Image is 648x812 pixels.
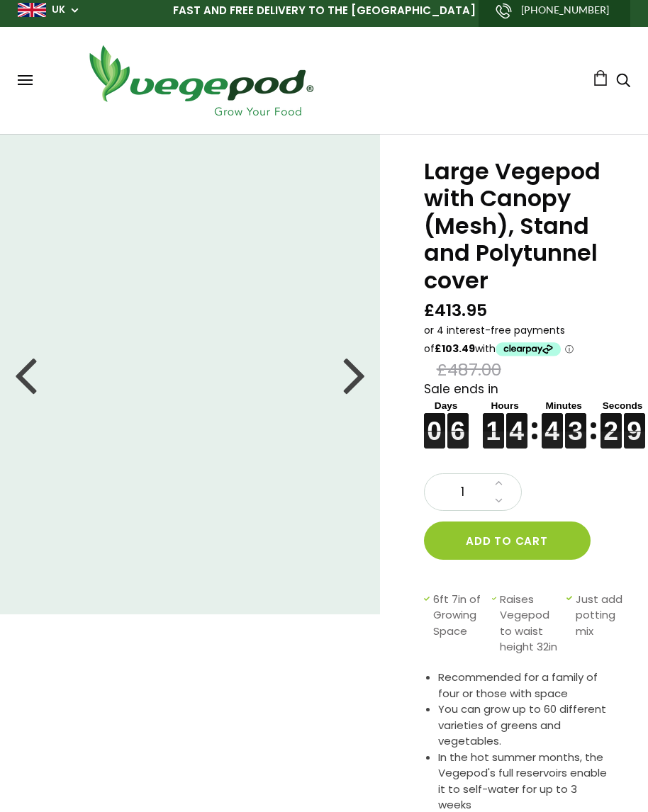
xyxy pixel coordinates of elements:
h1: Large Vegepod with Canopy (Mesh), Stand and Polytunnel cover [424,158,613,294]
figure: 2 [600,413,622,431]
a: UK [52,3,65,17]
li: Recommended for a family of four or those with space [438,670,613,701]
figure: 0 [424,413,445,431]
figure: 3 [565,413,586,431]
figure: 1 [483,413,504,431]
a: Search [616,74,630,89]
figure: 4 [506,413,527,431]
li: You can grow up to 60 different varieties of greens and vegetables. [438,701,613,750]
img: Vegepod [77,41,325,120]
span: Just add potting mix [576,592,623,655]
button: Add to cart [424,521,591,560]
span: 1 [439,483,487,502]
img: gb_large.png [18,3,46,17]
div: Sale ends in [424,380,613,449]
span: 6ft 7in of Growing Space [433,592,485,655]
span: £413.95 [424,300,487,322]
a: Decrease quantity by 1 [491,492,507,510]
span: £487.00 [437,359,501,381]
a: Increase quantity by 1 [491,474,507,492]
span: Raises Vegepod to waist height 32in [500,592,559,655]
figure: 4 [542,413,563,431]
figure: 9 [624,413,645,431]
figure: 6 [447,413,469,431]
